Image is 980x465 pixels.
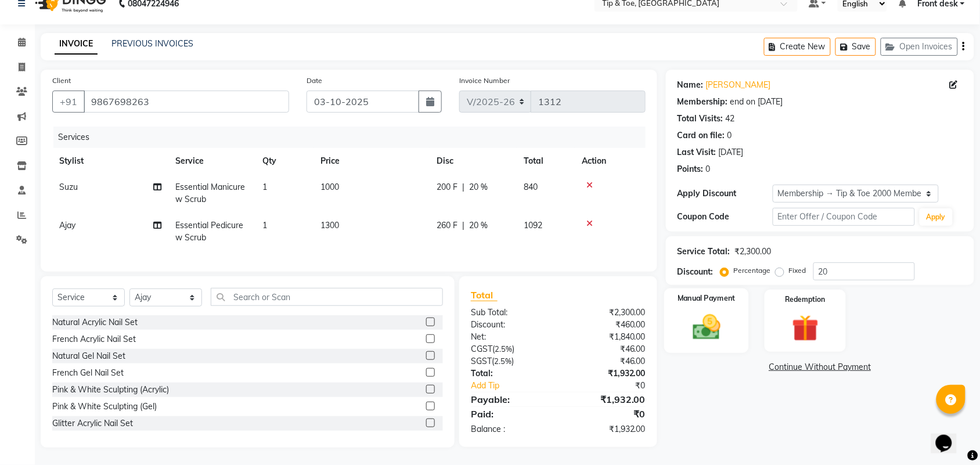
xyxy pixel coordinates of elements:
label: Date [307,75,322,86]
span: 1 [262,182,267,192]
div: ( ) [462,355,559,367]
input: Enter Offer / Coupon Code [773,208,915,226]
div: Pink & White Sculpting (Acrylic) [52,384,169,396]
div: Apply Discount [678,188,773,200]
label: Client [52,75,71,86]
span: 2.5% [494,356,511,366]
span: 20 % [469,181,488,193]
th: Disc [430,148,517,174]
a: [PERSON_NAME] [706,79,771,91]
div: Membership: [678,96,728,108]
div: Total: [462,367,559,380]
span: 1000 [320,182,339,192]
span: 1 [262,220,267,230]
div: Card on file: [678,129,725,142]
span: 840 [524,182,538,192]
div: Net: [462,331,559,343]
button: Create New [764,38,831,56]
div: Sub Total: [462,307,559,319]
div: Last Visit: [678,146,716,158]
div: ₹1,932.00 [558,392,654,406]
div: Glitter Acrylic Nail Set [52,417,133,430]
div: Balance : [462,423,559,435]
div: ₹0 [558,407,654,421]
div: Points: [678,163,704,175]
a: PREVIOUS INVOICES [111,38,193,49]
div: ( ) [462,343,559,355]
div: 42 [726,113,735,125]
div: ₹46.00 [558,343,654,355]
div: ₹2,300.00 [735,246,772,258]
span: Suzu [59,182,78,192]
span: CGST [471,344,492,354]
button: Apply [920,208,953,226]
span: 1300 [320,220,339,230]
div: ₹46.00 [558,355,654,367]
div: ₹1,840.00 [558,331,654,343]
div: ₹1,932.00 [558,367,654,380]
span: Total [471,289,498,301]
a: Continue Without Payment [668,361,972,373]
button: Save [835,38,876,56]
th: Qty [255,148,314,174]
div: Discount: [678,266,714,278]
label: Fixed [789,265,806,276]
button: Open Invoices [881,38,958,56]
span: 2.5% [495,344,512,354]
a: Add Tip [462,380,574,392]
label: Percentage [734,265,771,276]
div: Natural Gel Nail Set [52,350,125,362]
label: Redemption [786,294,826,305]
label: Invoice Number [459,75,510,86]
img: _gift.svg [784,312,827,345]
span: | [462,219,464,232]
div: Pink & White Sculpting (Gel) [52,401,157,413]
span: Essential Pedicure w Scrub [175,220,243,243]
th: Price [314,148,430,174]
div: Natural Acrylic Nail Set [52,316,138,329]
img: _cash.svg [684,311,729,343]
iframe: chat widget [931,419,968,453]
div: 0 [706,163,711,175]
th: Action [575,148,646,174]
label: Manual Payment [678,293,736,304]
div: Services [53,127,654,148]
div: French Acrylic Nail Set [52,333,136,345]
a: INVOICE [55,34,98,55]
div: Service Total: [678,246,730,258]
span: 200 F [437,181,457,193]
div: ₹1,932.00 [558,423,654,435]
span: | [462,181,464,193]
div: Discount: [462,319,559,331]
th: Total [517,148,575,174]
span: 260 F [437,219,457,232]
span: SGST [471,356,492,366]
th: Service [168,148,255,174]
div: Coupon Code [678,211,773,223]
div: Payable: [462,392,559,406]
button: +91 [52,91,85,113]
div: ₹0 [574,380,654,392]
div: Name: [678,79,704,91]
div: [DATE] [719,146,744,158]
div: Paid: [462,407,559,421]
th: Stylist [52,148,168,174]
input: Search by Name/Mobile/Email/Code [84,91,289,113]
input: Search or Scan [211,288,443,306]
div: French Gel Nail Set [52,367,124,379]
span: 1092 [524,220,542,230]
div: ₹460.00 [558,319,654,331]
div: ₹2,300.00 [558,307,654,319]
div: end on [DATE] [730,96,783,108]
span: 20 % [469,219,488,232]
span: Essential Manicure w Scrub [175,182,245,204]
span: Ajay [59,220,75,230]
div: 0 [727,129,732,142]
div: Total Visits: [678,113,723,125]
